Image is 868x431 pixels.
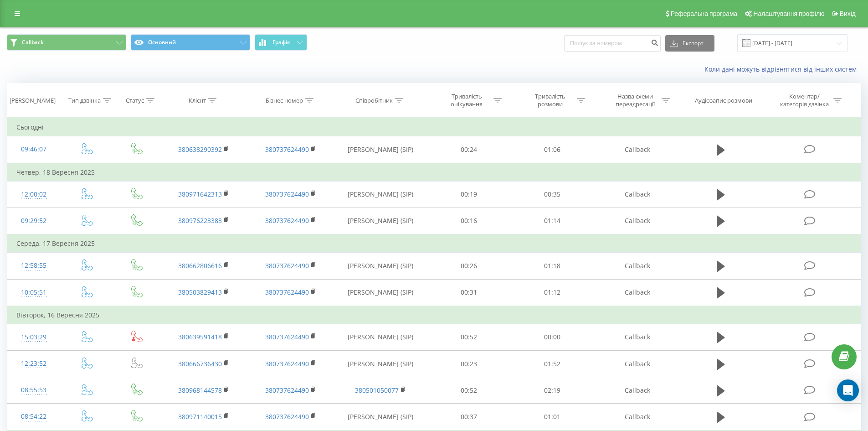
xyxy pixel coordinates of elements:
td: Callback [594,377,680,404]
td: 01:06 [511,136,594,163]
span: Налаштування профілю [753,10,824,17]
div: 12:00:02 [16,186,51,203]
div: 12:23:52 [16,355,51,373]
div: Коментар/категорія дзвінка [778,93,831,108]
a: 380501050077 [355,386,399,395]
a: 380976223383 [178,216,222,225]
a: 380737624490 [265,288,309,296]
td: 00:26 [427,253,511,279]
td: [PERSON_NAME] (SIP) [334,253,427,279]
a: 380638290392 [178,145,222,154]
span: Callback [22,39,44,46]
td: Сьогодні [7,118,861,136]
a: 380737624490 [265,332,309,341]
a: 380639591418 [178,332,222,341]
td: 01:01 [511,404,594,431]
a: 380968144578 [178,386,222,395]
td: Середа, 17 Вересня 2025 [7,234,861,253]
a: 380737624490 [265,190,309,198]
td: 00:00 [511,324,594,350]
div: 12:58:55 [16,257,51,275]
div: Статус [126,97,144,104]
button: Основний [131,34,250,51]
td: [PERSON_NAME] (SIP) [334,208,427,234]
td: 00:24 [427,136,511,163]
td: 00:35 [511,181,594,208]
a: 380737624490 [265,412,309,421]
td: 00:31 [427,279,511,306]
div: [PERSON_NAME] [10,97,56,104]
div: Тип дзвінка [68,97,101,104]
td: Вівторок, 16 Вересня 2025 [7,306,861,324]
a: 380737624490 [265,145,309,154]
div: Клієнт [189,97,206,104]
a: 380737624490 [265,359,309,368]
span: Реферальна програма [671,10,738,17]
div: 15:03:29 [16,328,51,346]
div: Назва схеми переадресації [611,93,659,108]
td: Callback [594,279,680,306]
td: Callback [594,181,680,208]
button: Графік [255,34,307,51]
td: Callback [594,253,680,279]
div: 08:55:53 [16,381,51,399]
a: 380666736430 [178,359,222,368]
span: Графік [272,39,290,46]
td: Callback [594,208,680,234]
a: 380737624490 [265,386,309,395]
div: 09:46:07 [16,140,51,158]
td: 00:19 [427,181,511,208]
div: 09:29:52 [16,212,51,230]
div: 10:05:51 [16,284,51,301]
div: 08:54:22 [16,408,51,426]
div: Бізнес номер [266,97,303,104]
div: Open Intercom Messenger [837,379,859,401]
td: 00:16 [427,208,511,234]
div: Тривалість розмови [526,93,575,108]
a: 380662806616 [178,261,222,270]
div: Співробітник [355,97,393,104]
td: Callback [594,351,680,377]
td: Callback [594,136,680,163]
div: Аудіозапис розмови [695,97,752,104]
a: Коли дані можуть відрізнятися вiд інших систем [704,65,861,73]
a: 380971140015 [178,412,222,421]
td: 01:14 [511,208,594,234]
td: 01:52 [511,351,594,377]
td: 00:23 [427,351,511,377]
td: [PERSON_NAME] (SIP) [334,404,427,431]
span: Вихід [840,10,856,17]
td: [PERSON_NAME] (SIP) [334,324,427,350]
td: 00:37 [427,404,511,431]
a: 380971642313 [178,190,222,198]
td: Callback [594,324,680,350]
td: Четвер, 18 Вересня 2025 [7,163,861,182]
input: Пошук за номером [564,35,661,52]
td: [PERSON_NAME] (SIP) [334,181,427,208]
a: 380737624490 [265,261,309,270]
td: Callback [594,404,680,431]
td: 01:18 [511,253,594,279]
td: 02:19 [511,377,594,404]
td: [PERSON_NAME] (SIP) [334,351,427,377]
td: [PERSON_NAME] (SIP) [334,279,427,306]
td: 01:12 [511,279,594,306]
td: 00:52 [427,377,511,404]
button: Callback [7,34,126,51]
div: Тривалість очікування [442,93,491,108]
button: Експорт [665,35,714,52]
td: [PERSON_NAME] (SIP) [334,136,427,163]
a: 380737624490 [265,216,309,225]
td: 00:52 [427,324,511,350]
a: 380503829413 [178,288,222,296]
